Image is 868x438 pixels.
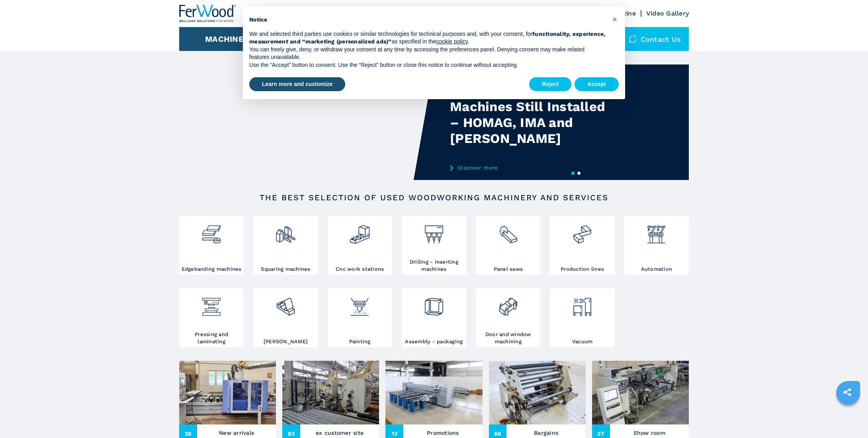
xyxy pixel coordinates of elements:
button: Close this notice [608,13,621,25]
iframe: Chat [834,402,862,432]
button: 2 [577,172,581,175]
img: verniciatura_1.png [349,290,370,317]
button: Learn more and customize [249,77,345,92]
button: 1 [571,172,575,175]
h3: Vacuum [572,338,593,345]
a: Edgebanding machines [179,216,244,275]
a: Painting [328,288,392,347]
img: aspirazione_1.png [572,290,593,317]
p: Use the “Accept” button to consent. Use the “Reject” button or close this notice to continue with... [249,61,606,69]
h3: Assembly - packaging [405,338,463,345]
h2: The best selection of used woodworking machinery and services [205,193,663,202]
h3: Production lines [561,266,604,273]
a: Production lines [550,216,614,275]
img: squadratrici_2.png [275,218,296,245]
h3: Pressing and laminating [181,331,242,345]
a: Door and window machining [476,288,540,347]
video: Your browser does not support the video tag. [179,65,434,180]
a: sharethis [837,382,857,402]
strong: functionality, experience, measurement and “marketing (personalized ads)” [249,31,606,45]
h3: Squaring machines [261,266,310,273]
img: automazione.png [646,218,667,245]
a: Panel saws [476,216,540,275]
a: Video Gallery [646,10,689,17]
img: centro_di_lavoro_cnc_2.png [349,218,370,245]
img: Ferwood [179,5,237,22]
a: Discover more [450,164,606,171]
img: ex customer site [282,361,379,424]
img: linee_di_produzione_2.png [572,218,593,245]
img: foratrici_inseritrici_2.png [423,218,444,245]
img: pressa-strettoia.png [201,290,222,317]
img: Promotions [385,361,482,424]
p: We and selected third parties use cookies or similar technologies for technical purposes and, wit... [249,30,606,46]
img: New arrivals [179,361,276,424]
h3: Edgebanding machines [182,266,242,273]
a: Drilling - inserting machines [402,216,466,275]
img: levigatrici_2.png [275,290,296,317]
a: cookie policy [436,38,468,45]
a: Vacuum [550,288,614,347]
span: × [612,14,617,24]
h2: Notice [249,16,606,24]
h3: Cnc work stations [336,266,384,273]
button: Machines [205,34,249,44]
img: Contact us [629,35,637,43]
button: Accept [575,77,619,92]
h3: Door and window machining [478,331,538,345]
a: Automation [624,216,689,275]
h3: Painting [349,338,371,345]
img: bordatrici_1.png [201,218,222,245]
a: Pressing and laminating [179,288,244,347]
a: Squaring machines [253,216,318,275]
h3: Automation [641,266,673,273]
h3: [PERSON_NAME] [264,338,308,345]
img: Bargains [489,361,586,424]
div: Contact us [621,27,689,51]
p: You can freely give, deny, or withdraw your consent at any time by accessing the preferences pane... [249,46,606,61]
a: [PERSON_NAME] [253,288,318,347]
h3: Drilling - inserting machines [404,258,464,273]
a: Cnc work stations [328,216,392,275]
img: sezionatrici_2.png [498,218,519,245]
a: Assembly - packaging [402,288,466,347]
img: lavorazione_porte_finestre_2.png [498,290,519,317]
h3: Panel saws [494,266,523,273]
img: montaggio_imballaggio_2.png [423,290,444,317]
img: Show room [592,361,689,424]
button: Reject [529,77,571,92]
